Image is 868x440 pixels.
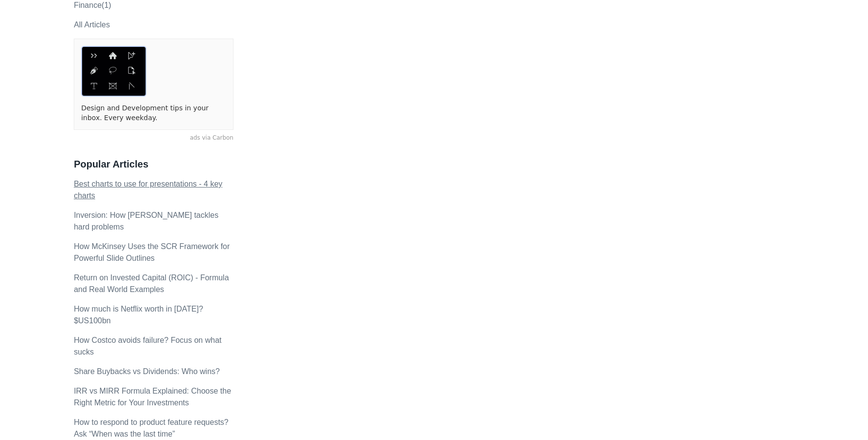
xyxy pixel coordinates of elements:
[74,242,230,262] a: How McKinsey Uses the SCR Framework for Powerful Slide Outlines
[81,104,226,123] a: Design and Development tips in your inbox. Every weekday.
[74,418,229,438] a: How to respond to product feature requests? Ask “When was the last time”
[74,305,203,325] a: How much is Netflix worth in [DATE]? $US100bn
[74,367,220,376] a: Share Buybacks vs Dividends: Who wins?
[74,336,221,356] a: How Costco avoids failure? Focus on what sucks
[74,180,222,200] a: Best charts to use for presentations - 4 key charts
[74,211,218,231] a: Inversion: How [PERSON_NAME] tackles hard problems
[74,387,231,407] a: IRR vs MIRR Formula Explained: Choose the Right Metric for Your Investments
[74,134,233,143] a: ads via Carbon
[74,1,111,9] a: Finance(1)
[74,21,110,29] a: All Articles
[74,273,229,293] a: Return on Invested Capital (ROIC) - Formula and Real World Examples
[74,158,233,170] h3: Popular Articles
[81,46,147,97] img: ads via Carbon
